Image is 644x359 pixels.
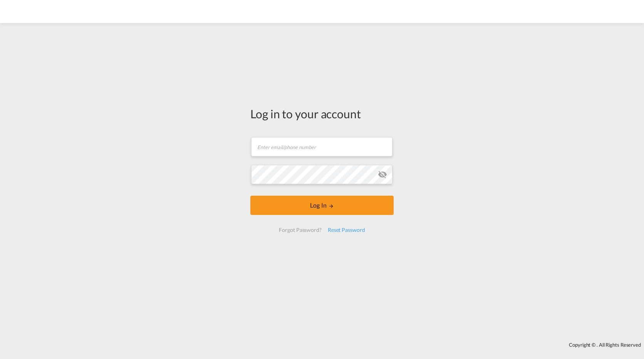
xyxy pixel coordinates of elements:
md-icon: icon-eye-off [378,170,387,179]
button: LOGIN [250,196,394,215]
div: Reset Password [325,223,368,237]
div: Log in to your account [250,106,394,122]
div: Forgot Password? [276,223,324,237]
input: Enter email/phone number [251,137,392,156]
